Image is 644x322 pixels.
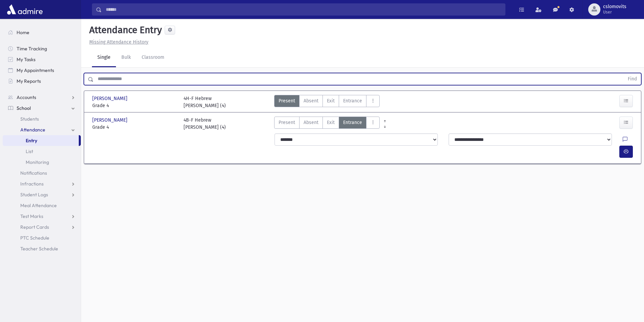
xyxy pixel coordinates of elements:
[20,246,58,252] span: Teacher Schedule
[3,243,81,254] a: Teacher Schedule
[26,148,33,154] span: List
[92,102,177,109] span: Grade 4
[92,95,129,102] span: [PERSON_NAME]
[20,224,49,230] span: Report Cards
[3,146,81,157] a: List
[26,138,37,144] span: Entry
[3,222,81,232] a: Report Cards
[17,46,47,52] span: Time Tracking
[3,178,81,189] a: Infractions
[274,95,380,109] div: AttTypes
[3,232,81,243] a: PTC Schedule
[5,3,44,16] img: AdmirePro
[116,48,136,67] a: Bulk
[3,114,81,124] a: Students
[3,211,81,222] a: Test Marks
[3,76,81,86] a: My Reports
[327,119,335,126] span: Exit
[304,119,318,126] span: Absent
[87,24,162,36] h5: Attendance Entry
[89,39,148,45] u: Missing Attendance History
[3,124,81,135] a: Attendance
[20,213,43,219] span: Test Marks
[624,73,641,85] button: Find
[87,39,148,45] a: Missing Attendance History
[304,97,318,104] span: Absent
[20,235,49,241] span: PTC Schedule
[17,94,36,100] span: Accounts
[92,117,129,124] span: [PERSON_NAME]
[343,97,362,104] span: Entrance
[20,202,57,208] span: Meal Attendance
[3,54,81,65] a: My Tasks
[3,65,81,76] a: My Appointments
[17,78,41,84] span: My Reports
[279,97,295,104] span: Present
[3,200,81,211] a: Meal Attendance
[17,29,29,35] span: Home
[136,48,170,67] a: Classroom
[343,119,362,126] span: Entrance
[20,192,48,198] span: Student Logs
[3,43,81,54] a: Time Tracking
[3,189,81,200] a: Student Logs
[20,181,44,187] span: Infractions
[102,3,505,16] input: Search
[20,127,45,133] span: Attendance
[3,103,81,114] a: School
[17,67,54,73] span: My Appointments
[92,48,116,67] a: Single
[3,92,81,103] a: Accounts
[274,117,380,131] div: AttTypes
[279,119,295,126] span: Present
[3,157,81,168] a: Monitoring
[327,97,335,104] span: Exit
[92,124,177,131] span: Grade 4
[17,56,35,63] span: My Tasks
[3,135,79,146] a: Entry
[17,105,31,111] span: School
[3,27,81,38] a: Home
[184,117,226,131] div: 4B-F Hebrew [PERSON_NAME] (4)
[20,116,39,122] span: Students
[3,168,81,178] a: Notifications
[26,159,49,165] span: Monitoring
[603,9,626,15] span: User
[20,170,47,176] span: Notifications
[184,95,226,109] div: 4H-F Hebrew [PERSON_NAME] (4)
[603,4,626,9] span: cslomovits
